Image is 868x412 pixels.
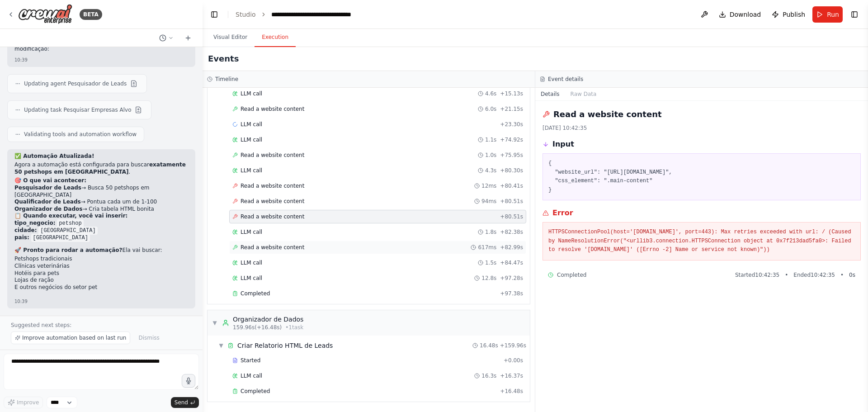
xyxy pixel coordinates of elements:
[14,177,86,184] strong: 🎯 O que vai acontecer:
[57,219,83,227] code: petshop
[548,159,855,194] pre: { "website_url": "[URL][DOMAIN_NAME]", "css_element": ".main-content" }
[500,90,523,97] span: + 15.13s
[14,227,37,233] strong: cidade:
[485,228,496,236] span: 1.8s
[22,334,126,341] span: Improve automation based on last run
[241,213,304,220] span: Read a website content
[17,399,39,406] span: Improve
[730,10,761,19] span: Download
[480,342,498,349] span: 16.48s
[557,271,586,279] span: Completed
[542,124,861,132] div: [DATE] 10:42:35
[500,259,523,266] span: + 84.47s
[24,106,131,114] span: Updating task Pesquisar Empresas Alvo
[241,244,304,251] span: Read a website content
[241,90,262,97] span: LLM call
[14,247,123,253] strong: 🚀 Pronto para rodar a automação?
[80,9,102,20] div: BETA
[812,6,843,23] button: Run
[485,167,496,174] span: 4.3s
[485,259,496,266] span: 1.5s
[500,372,523,379] span: + 16.37s
[285,324,303,331] span: • 1 task
[241,167,262,174] span: LLM call
[500,121,523,128] span: + 23.30s
[481,372,496,379] span: 16.3s
[233,324,282,331] span: 159.96s (+16.48s)
[14,185,81,191] strong: Pesquisador de Leads
[208,52,239,65] h2: Events
[478,244,496,251] span: 617ms
[11,322,192,329] p: Suggested next steps:
[552,208,573,218] h3: Error
[500,198,523,205] span: + 80.51s
[552,139,574,150] h3: Input
[206,28,255,47] button: Visual Editor
[237,341,333,350] div: Criar Relatorio HTML de Leads
[548,228,855,255] pre: HTTPSConnectionPool(host='[DOMAIN_NAME]', port=443): Max retries exceeded with url: / (Caused by ...
[215,76,238,83] h3: Timeline
[14,284,188,291] li: E outros negócios do setor pet
[241,121,262,128] span: LLM call
[241,357,260,364] span: Started
[18,4,72,24] img: Logo
[171,397,199,408] button: Send
[236,10,373,19] nav: breadcrumb
[500,136,523,143] span: + 74.92s
[840,271,844,279] span: •
[500,105,523,113] span: + 21.15s
[485,90,496,97] span: 4.6s
[500,152,523,159] span: + 75.95s
[715,6,765,23] button: Download
[485,136,496,143] span: 1.1s
[827,10,839,19] span: Run
[14,277,188,284] li: Lojas de ração
[14,263,188,270] li: Clínicas veterinárias
[156,33,177,43] button: Switch to previous chat
[500,228,523,236] span: + 82.38s
[11,331,130,344] button: Improve automation based on last run
[241,182,304,189] span: Read a website content
[785,271,788,279] span: •
[768,6,809,23] button: Publish
[14,247,188,254] p: Ela vai buscar:
[485,152,496,159] span: 1.0s
[14,185,188,199] li: → Busca 50 petshops em [GEOGRAPHIC_DATA]
[241,259,262,266] span: LLM call
[500,244,523,251] span: + 82.99s
[500,342,526,349] span: + 159.96s
[38,227,97,235] code: [GEOGRAPHIC_DATA]
[181,33,195,43] button: Start a new chat
[500,388,523,395] span: + 16.48s
[14,199,81,205] strong: Qualificador de Leads
[485,105,496,113] span: 6.0s
[848,8,861,21] button: Show right sidebar
[241,228,262,236] span: LLM call
[255,28,296,47] button: Execution
[535,88,565,100] button: Details
[14,57,188,63] div: 10:39
[849,271,855,279] span: 0 s
[134,331,164,344] button: Dismiss
[241,275,262,282] span: LLM call
[14,153,94,159] strong: ✅ Automação Atualizada!
[236,11,256,18] a: Studio
[212,319,217,327] span: ▼
[500,290,523,297] span: + 97.38s
[241,372,262,379] span: LLM call
[241,198,304,205] span: Read a website content
[481,275,496,282] span: 12.8s
[500,275,523,282] span: + 97.28s
[14,213,127,219] strong: 📋 Quando executar, você vai inserir:
[565,88,602,100] button: Raw Data
[504,357,523,364] span: + 0.00s
[24,131,137,138] span: Validating tools and automation workflow
[241,152,304,159] span: Read a website content
[14,234,29,241] strong: pais:
[31,234,90,242] code: [GEOGRAPHIC_DATA]
[218,342,224,349] span: ▼
[481,198,496,205] span: 94ms
[14,206,82,212] strong: Organizador de Dados
[233,315,303,324] div: Organizador de Dados
[14,206,188,213] li: → Cria tabela HTML bonita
